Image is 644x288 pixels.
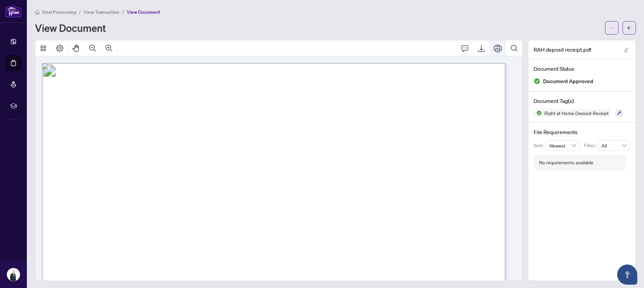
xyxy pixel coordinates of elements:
span: View Transaction [84,9,119,15]
button: Open asap [617,265,637,285]
span: home [35,10,40,14]
h1: View Document [35,22,106,33]
h4: File Requirements [534,128,630,136]
p: Filter: [584,142,597,149]
li: / [122,8,124,16]
span: All [601,140,626,151]
span: edit [624,48,629,52]
span: Right at Home Deposit Receipt [542,111,611,115]
p: Sort: [534,142,545,149]
h4: Document Tag(s) [534,97,630,105]
li: / [79,8,81,16]
span: ellipsis [609,25,614,30]
div: No requirements available [539,159,593,166]
span: Newest [549,140,576,151]
img: Status Icon [534,109,542,117]
span: View Document [127,9,160,15]
span: Document Approved [543,77,593,86]
img: Profile Icon [7,268,20,281]
img: logo [5,5,21,17]
h4: Document Status [534,65,630,73]
span: RAH deposit receipt.pdf [534,46,591,54]
img: Document Status [534,78,540,84]
span: arrow-left [627,25,632,30]
span: Deal Processing [42,9,76,15]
